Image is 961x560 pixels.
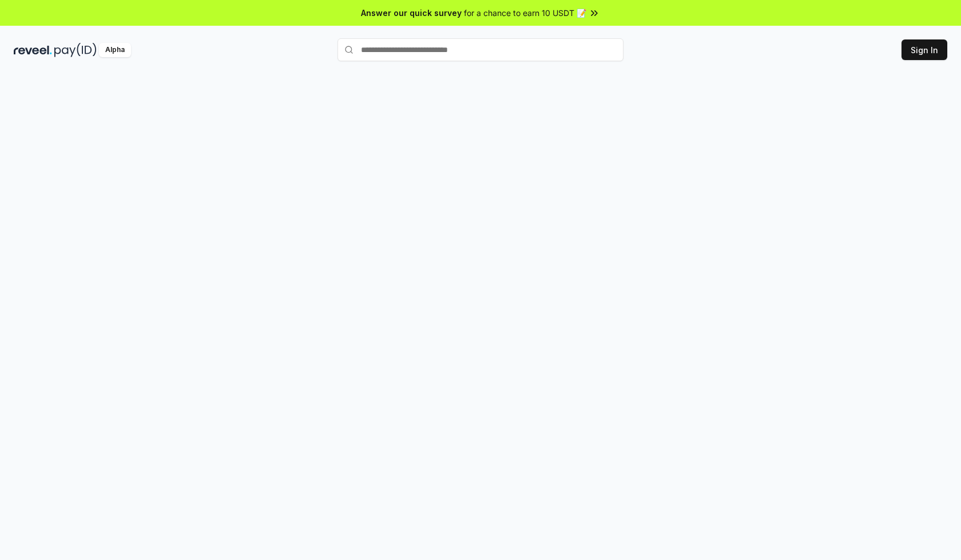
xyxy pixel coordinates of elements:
[99,43,131,57] div: Alpha
[464,7,586,19] span: for a chance to earn 10 USDT 📝
[361,7,462,19] span: Answer our quick survey
[54,43,97,57] img: pay_id
[14,43,52,57] img: reveel_dark
[902,39,947,60] button: Sign In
